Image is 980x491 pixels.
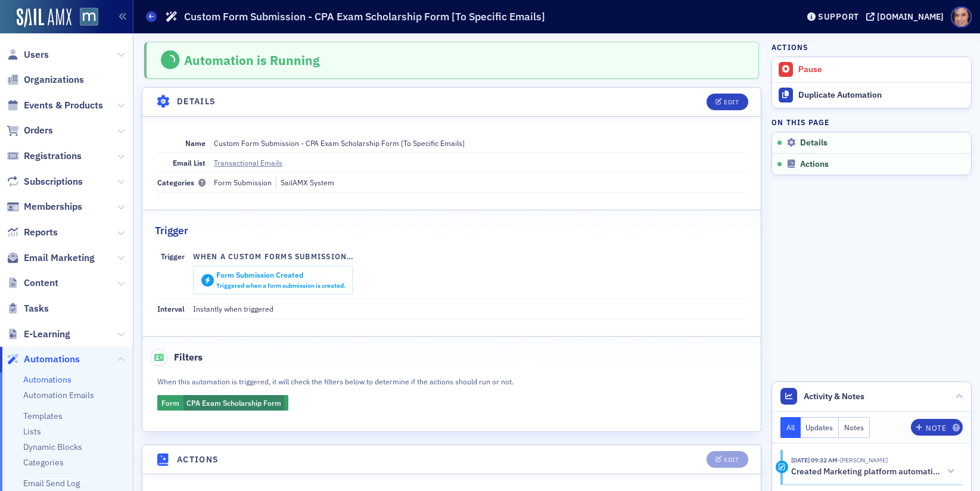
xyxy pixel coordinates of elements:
span: Organizations [24,73,84,86]
a: Dynamic Blocks [23,442,82,452]
span: Email List [173,158,206,167]
span: E-Learning [24,328,70,341]
h4: Details [177,95,216,108]
time: 1/11/2024 09:32 AM [791,456,838,464]
button: All [780,417,801,438]
span: Events & Products [24,99,103,112]
div: Pause [798,64,965,75]
button: Edit [707,451,748,468]
a: Registrations [7,150,82,163]
span: Reports [24,226,58,239]
span: Details [800,138,827,148]
a: Users [7,48,49,61]
span: Activity & Notes [804,390,864,403]
span: Automations [24,353,80,366]
button: [DOMAIN_NAME] [866,13,948,21]
div: Edit [724,99,739,105]
dd: Instantly when triggered [193,299,746,318]
h4: Actions [177,453,219,466]
span: Memberships [24,200,82,213]
div: Support [818,11,859,22]
a: Templates [23,411,63,421]
h4: On this page [771,117,972,128]
button: Notes [839,417,870,438]
div: Edit [724,456,739,463]
span: Trigger [161,251,185,261]
span: Content [24,276,58,290]
button: Note [911,419,963,436]
a: Automation Emails [23,390,94,400]
span: When a Custom Forms Submission… [193,251,354,261]
a: Lists [23,426,41,437]
a: E-Learning [7,328,70,341]
a: Content [7,276,58,290]
a: Tasks [7,302,49,315]
h1: Custom Form Submission - CPA Exam Scholarship Form [To Specific Emails] [184,10,545,24]
a: Duplicate Automation [772,82,971,108]
div: When this automation is triggered, it will check the filters below to determine if the actions sh... [157,374,558,387]
a: View Homepage [71,8,98,28]
div: Form Submission [214,177,272,188]
a: Orders [7,124,53,137]
a: Automations [7,353,80,366]
button: Updates [801,417,839,438]
button: Pause [772,57,971,82]
h5: Created Marketing platform automation: Custom Form Submission - CPA Exam Scholarship Form [To Spe... [791,467,943,477]
div: Triggered when a form submission is created. [216,282,346,290]
span: Subscriptions [24,175,83,188]
span: Registrations [24,150,82,163]
a: Automations [23,374,71,385]
a: Email Marketing [7,251,95,265]
div: [DOMAIN_NAME] [877,11,944,22]
span: Actions [800,159,829,170]
div: Note [926,425,946,431]
span: Users [24,48,49,61]
a: Memberships [7,200,82,213]
div: Form Submission Created [216,271,346,279]
a: Transactional Emails [214,157,293,168]
img: SailAMX [80,8,98,26]
span: Name [185,138,206,148]
h4: Actions [771,42,808,52]
span: Tasks [24,302,49,315]
div: Duplicate Automation [798,90,965,101]
button: Created Marketing platform automation: Custom Form Submission - CPA Exam Scholarship Form [To Spe... [791,465,954,478]
div: SailAMX System [276,177,334,188]
span: Katie Foo [838,456,888,464]
img: SailAMX [17,8,71,27]
h2: Trigger [155,223,188,238]
span: Orders [24,124,53,137]
span: Filters [151,349,203,366]
a: Categories [23,457,64,468]
button: Edit [707,94,748,110]
span: Interval [157,304,185,313]
div: Activity [776,461,788,473]
span: Email Marketing [24,251,95,265]
span: Profile [951,7,972,27]
div: Custom Form Submission - CPA Exam Scholarship Form [To Specific Emails] [214,138,465,148]
span: Categories [157,178,206,187]
a: Email Send Log [23,478,80,489]
a: Subscriptions [7,175,83,188]
a: Reports [7,226,58,239]
a: Organizations [7,73,84,86]
div: Automation is Running [184,52,320,68]
a: Events & Products [7,99,103,112]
